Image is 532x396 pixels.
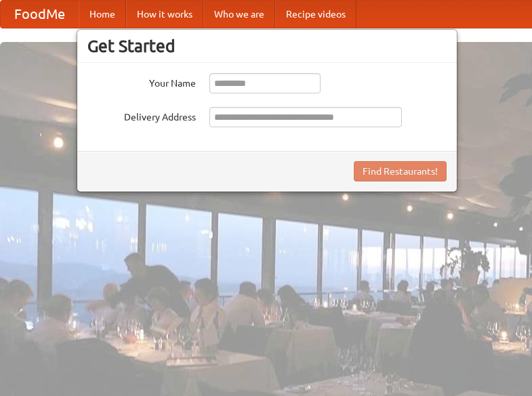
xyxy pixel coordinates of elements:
[354,161,447,181] button: Find Restaurants!
[79,1,126,28] a: Home
[87,107,196,124] label: Delivery Address
[275,1,356,28] a: Recipe videos
[87,73,196,90] label: Your Name
[203,1,275,28] a: Who we are
[1,1,79,28] a: FoodMe
[87,36,447,56] h3: Get Started
[126,1,203,28] a: How it works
